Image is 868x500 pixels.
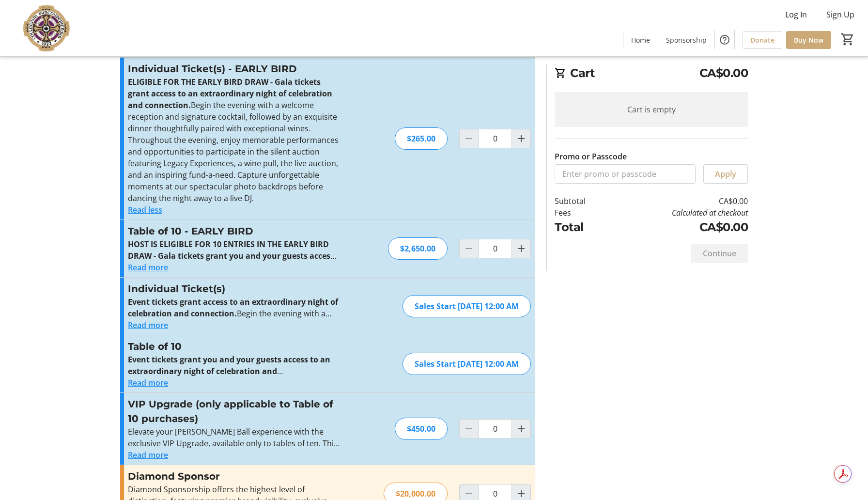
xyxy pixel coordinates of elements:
input: Table of 10 - EARLY BIRD Quantity [478,239,512,258]
div: $2,650.00 [388,237,448,260]
p: Begin the evening with a welcome reception and signature cocktail, followed by an exquisite dinne... [128,238,340,262]
h3: Table of 10 [128,339,340,354]
span: Home [631,35,650,45]
td: Subtotal [555,195,611,207]
p: Begin the evening with a welcome reception and signature cocktail, followed by an exquisite dinne... [128,354,340,377]
td: CA$0.00 [611,219,748,236]
td: Fees [555,207,611,219]
p: Begin the evening with a welcome reception and signature cocktail, followed by an exquisite dinne... [128,76,340,204]
h2: Cart [555,64,748,84]
button: Cart [839,31,856,48]
h3: Table of 10 - EARLY BIRD [128,224,340,238]
h3: VIP Upgrade (only applicable to Table of 10 purchases) [128,397,340,426]
strong: Event tickets grant you and your guests access to an extraordinary night of celebration and conne... [128,354,330,388]
h3: Individual Ticket(s) [128,281,340,296]
span: Sign Up [826,9,854,20]
button: Increment by one [512,239,530,258]
button: Read less [128,204,162,216]
span: Buy Now [794,35,823,45]
span: Sponsorship [666,35,707,45]
span: CA$0.00 [699,64,748,82]
strong: HOST IS ELIGIBLE FOR 10 ENTRIES IN THE EARLY BIRD DRAW - Gala tickets grant you and your guests a... [128,239,336,284]
a: Donate [743,31,782,49]
input: Enter promo or passcode [555,164,696,184]
span: Log In [785,9,807,20]
span: Donate [750,35,775,45]
span: Apply [715,168,736,180]
div: $265.00 [395,127,448,150]
h3: Individual Ticket(s) - EARLY BIRD [128,62,340,76]
p: Elevate your [PERSON_NAME] Ball experience with the exclusive VIP Upgrade, available only to tabl... [128,426,340,449]
input: VIP Upgrade (only applicable to Table of 10 purchases) Quantity [478,419,512,438]
button: Help [715,30,734,49]
a: Sponsorship [658,31,714,49]
button: Read more [128,262,168,273]
div: Cart is empty [555,92,748,127]
a: Buy Now [786,31,831,49]
h3: Diamond Sponsor [128,469,340,484]
button: Read more [128,377,168,389]
td: Total [555,219,611,236]
button: Apply [703,164,748,184]
button: Increment by one [512,129,530,148]
a: Home [623,31,658,49]
p: Begin the evening with a welcome reception and signature cocktail, followed by an exquisite dinne... [128,296,340,319]
button: Read more [128,449,168,461]
div: $450.00 [395,418,448,440]
strong: ELIGIBLE FOR THE EARLY BIRD DRAW - Gala tickets grant access to an extraordinary night of celebra... [128,77,332,110]
button: Sign Up [819,7,862,22]
button: Log In [777,7,815,22]
button: Increment by one [512,420,530,438]
div: Sales Start [DATE] 12:00 AM [403,295,531,317]
img: VC Parent Association's Logo [6,4,92,52]
div: Sales Start [DATE] 12:00 AM [403,353,531,375]
strong: Event tickets grant access to an extraordinary night of celebration and connection. [128,297,338,319]
input: Individual Ticket(s) - EARLY BIRD Quantity [478,129,512,148]
td: CA$0.00 [611,195,748,207]
td: Calculated at checkout [611,207,748,219]
label: Promo or Passcode [555,151,627,162]
button: Read more [128,319,168,331]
